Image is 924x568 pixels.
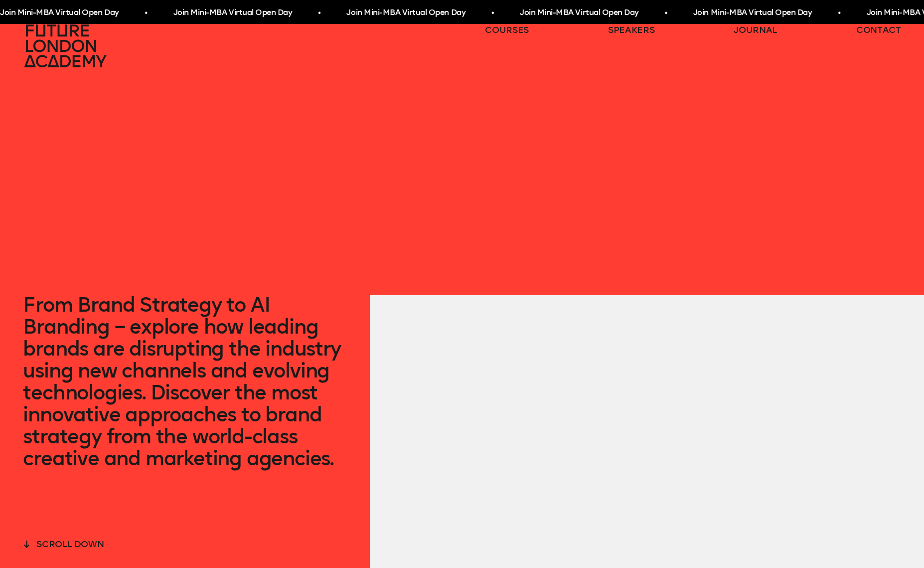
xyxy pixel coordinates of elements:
span: • [837,4,840,22]
a: contact [856,24,901,36]
a: journal [734,24,777,36]
p: From Brand Strategy to AI Branding – explore how leading brands are disrupting the industry using... [23,294,346,469]
a: courses [485,24,529,36]
span: • [317,4,320,22]
span: • [491,4,493,22]
span: scroll down [36,539,104,550]
a: speakers [608,24,654,36]
span: • [144,4,147,22]
button: scroll down [23,536,104,550]
span: • [664,4,667,22]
